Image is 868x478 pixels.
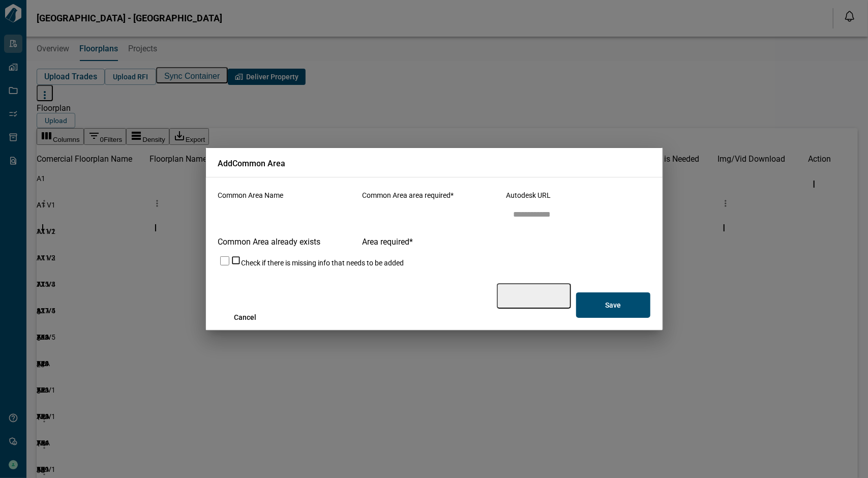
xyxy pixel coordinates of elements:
button: Save [576,292,650,318]
p: Cancel [234,313,257,322]
button: Cancel [497,283,571,309]
p: Common Area already exists [218,237,354,247]
p: Save [605,301,621,310]
div: area [362,200,498,229]
div: autodesk_url [506,200,642,229]
span: Autodesk URL [506,191,551,199]
div: name [218,200,354,229]
span: Common Area Name [218,191,284,199]
h2: Add Common Area [205,147,663,177]
p: Area required* [362,237,498,247]
span: Check if there is missing info that needs to be added [241,259,404,267]
span: Common Area area required* [362,191,454,199]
